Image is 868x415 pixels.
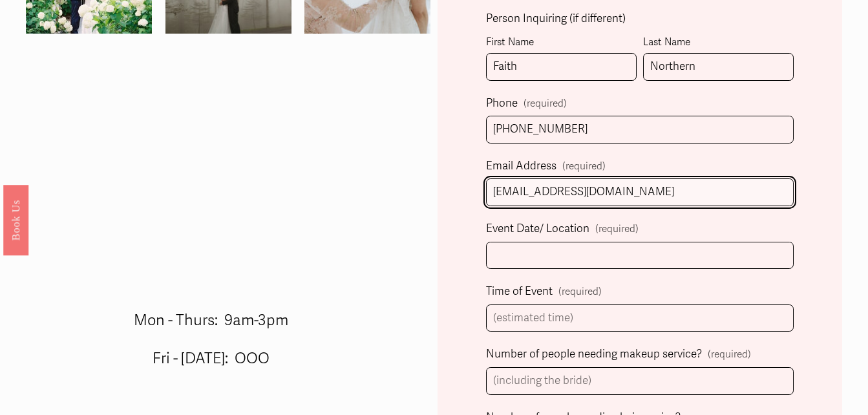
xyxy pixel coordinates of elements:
span: Person Inquiring (if different) [486,9,626,29]
span: Email Address [486,156,556,176]
span: Number of people needing makeup service? [486,345,702,365]
input: (including the bride) [486,367,794,395]
span: (required) [562,158,606,176]
span: (required) [595,220,639,239]
span: (required) [558,283,602,301]
div: First Name [486,34,637,53]
span: (required) [524,99,567,109]
span: Time of Event [486,282,553,302]
span: (required) [708,346,751,364]
a: Book Us [3,185,28,255]
span: Fri - [DATE]: OOO [153,349,270,368]
div: Last Name [643,34,794,53]
input: (estimated time) [486,304,794,332]
span: Event Date/ Location [486,219,589,239]
span: Mon - Thurs: 9am-3pm [134,311,288,330]
span: Phone [486,94,518,114]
